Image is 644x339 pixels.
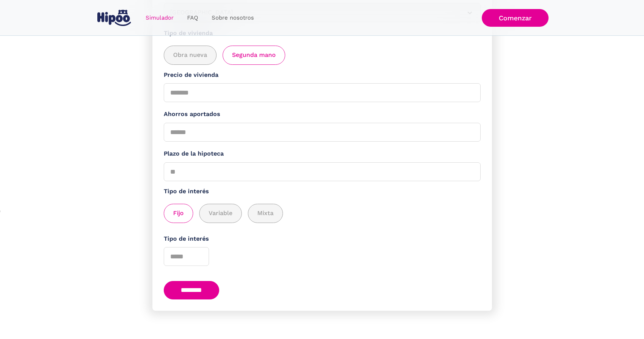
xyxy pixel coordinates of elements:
[164,110,481,119] label: Ahorros aportados
[209,209,232,218] span: Variable
[482,9,549,27] a: Comenzar
[164,204,481,223] div: add_description_here
[164,46,481,65] div: add_description_here
[257,209,274,218] span: Mixta
[173,209,184,218] span: Fijo
[232,50,276,60] span: Segunda mano
[96,7,133,29] a: home
[205,11,261,25] a: Sobre nosotros
[164,234,481,244] label: Tipo de interés
[180,11,205,25] a: FAQ
[164,70,481,80] label: Precio de vivienda
[164,187,481,196] label: Tipo de interés
[139,11,180,25] a: Simulador
[164,149,481,159] label: Plazo de la hipoteca
[173,50,207,60] span: Obra nueva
